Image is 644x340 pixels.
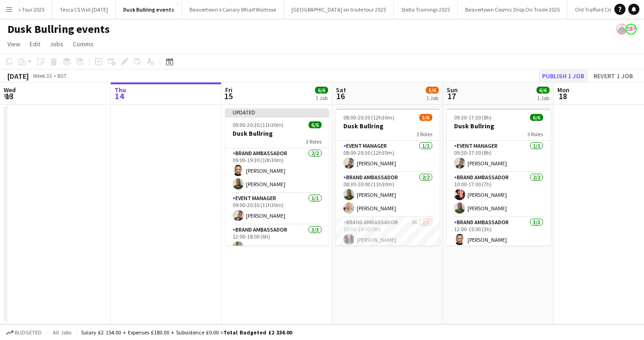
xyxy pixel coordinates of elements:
[556,91,569,101] span: 18
[538,70,588,82] button: Publish 1 job
[46,38,67,50] a: Jobs
[568,0,629,19] button: Old Trafford Cricket
[336,172,440,217] app-card-role: Brand Ambassador2/208:30-20:00 (11h30m)[PERSON_NAME][PERSON_NAME]
[225,193,329,225] app-card-role: Event Manager1/109:00-20:30 (11h30m)[PERSON_NAME]
[51,329,73,336] span: All jobs
[447,86,458,94] span: Sun
[233,121,284,128] span: 09:00-20:30 (11h30m)
[113,91,126,101] span: 14
[225,148,329,193] app-card-role: Brand Ambassador2/209:00-19:30 (10h30m)[PERSON_NAME][PERSON_NAME]
[527,131,543,138] span: 3 Roles
[447,122,550,130] h3: Dusk Bullring
[7,22,110,36] h1: Dusk Bullring events
[454,114,492,121] span: 09:30-17:30 (8h)
[590,70,637,82] button: Revert 1 job
[336,122,440,130] h3: Dusk Bullring
[426,87,439,94] span: 5/6
[417,131,432,138] span: 3 Roles
[69,38,97,50] a: Comms
[335,91,346,101] span: 16
[224,91,233,101] span: 15
[426,94,438,101] div: 1 Job
[4,86,16,94] span: Wed
[26,38,44,50] a: Edit
[625,24,637,35] app-user-avatar: Soozy Peters
[81,329,292,336] div: Salary £2 154.00 + Expenses £180.00 + Subsistence £0.00 =
[394,0,458,19] button: Stella Trainings 2025
[2,91,16,101] span: 13
[225,225,329,283] app-card-role: Brand Ambassador3/312:00-18:00 (6h)[PERSON_NAME]
[309,121,322,128] span: 6/6
[336,217,440,276] app-card-role: Brand Ambassador2A2/310:00-19:00 (9h)[PERSON_NAME]
[114,86,126,94] span: Thu
[116,0,182,19] button: Dusk Bullring events
[343,114,394,121] span: 08:00-20:30 (12h30m)
[557,86,569,94] span: Mon
[4,38,24,50] a: View
[315,87,328,94] span: 6/6
[447,141,550,172] app-card-role: Event Manager1/109:30-17:30 (8h)[PERSON_NAME]
[306,138,322,145] span: 3 Roles
[52,0,116,19] button: Tesco CS Visit [DATE]
[5,327,43,338] button: Budgeted
[447,217,550,276] app-card-role: Brand Ambassador3/312:00-15:00 (3h)[PERSON_NAME]
[225,108,329,246] app-job-card: Updated09:00-20:30 (11h30m)6/6Dusk Bullring3 RolesBrand Ambassador2/209:00-19:30 (10h30m)[PERSON_...
[336,141,440,172] app-card-role: Event Manager1/108:00-20:30 (12h30m)[PERSON_NAME]
[447,108,550,246] app-job-card: 09:30-17:30 (8h)6/6Dusk Bullring3 RolesEvent Manager1/109:30-17:30 (8h)[PERSON_NAME]Brand Ambassa...
[316,94,328,101] div: 1 Job
[458,0,568,19] button: Beavertown Cosmic Drop On Trade 2025
[537,94,549,101] div: 1 Job
[530,114,543,121] span: 6/6
[225,86,233,94] span: Fri
[336,108,440,246] app-job-card: 08:00-20:30 (12h30m)5/6Dusk Bullring3 RolesEvent Manager1/108:00-20:30 (12h30m)[PERSON_NAME]Brand...
[336,86,346,94] span: Sat
[225,108,329,116] div: Updated
[15,329,42,336] span: Budgeted
[445,91,458,101] span: 17
[7,40,20,48] span: View
[57,72,67,79] div: BST
[7,71,29,81] div: [DATE]
[50,40,63,48] span: Jobs
[182,0,284,19] button: Beavertown x Canary Wharf Waitrose
[447,172,550,217] app-card-role: Brand Ambassador2/210:00-17:00 (7h)[PERSON_NAME][PERSON_NAME]
[30,40,40,48] span: Edit
[284,0,394,19] button: [GEOGRAPHIC_DATA] on trade tour 2025
[73,40,94,48] span: Comms
[223,329,292,336] span: Total Budgeted £2 334.00
[225,129,329,138] h3: Dusk Bullring
[616,24,627,35] app-user-avatar: Danielle Ferguson
[31,72,54,79] span: Week 33
[419,114,432,121] span: 5/6
[537,87,549,94] span: 6/6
